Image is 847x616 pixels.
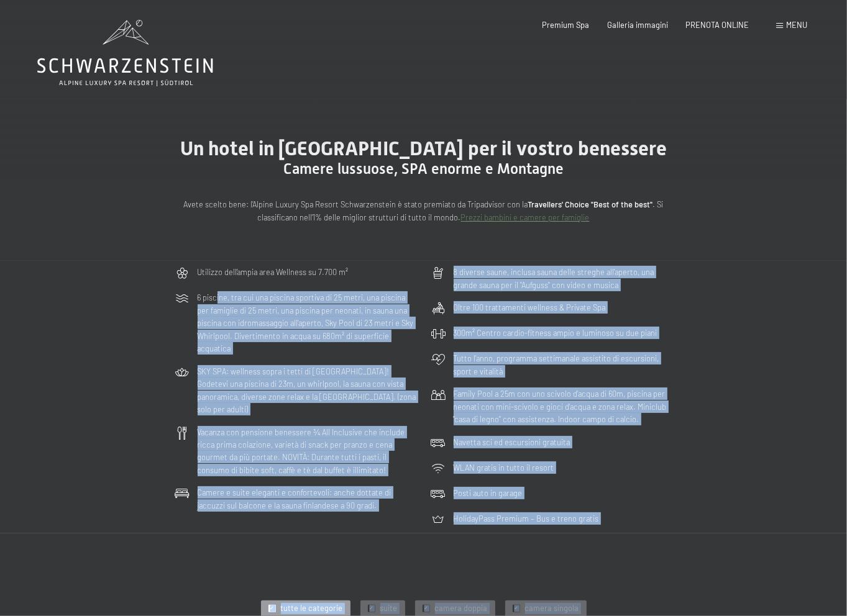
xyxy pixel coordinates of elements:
[180,137,667,160] span: Un hotel in [GEOGRAPHIC_DATA] per il vostro benessere
[198,426,416,477] p: Vacanza con pensione benessere ¾ All Inclusive che include ricca prima colazione, varietà di snac...
[270,605,274,612] span: ✓
[454,266,672,291] p: 8 diverse saune, inclusa sauna delle streghe all’aperto, una grande sauna per il "Aufguss" con vi...
[454,327,657,339] p: 300m² Centro cardio-fitness ampio e luminoso su due piani
[685,20,749,30] a: PRENOTA ONLINE
[607,20,668,30] a: Galleria immagini
[380,603,398,614] span: suite
[198,486,416,512] p: Camere e suite eleganti e confortevoli: anche dottate di jaccuzzi sul balcone e la sauna finlande...
[454,387,672,425] p: Family Pool a 25m con uno scivolo d'acqua di 60m, piscina per neonati con mini-scivolo e gioci d'...
[514,605,518,612] span: ✓
[283,160,564,178] span: Camere lussuose, SPA enorme e Montagne
[369,605,373,612] span: ✓
[528,199,653,209] strong: Travellers' Choice "Best of the best"
[198,365,416,416] p: SKY SPA: wellness sopra i tetti di [GEOGRAPHIC_DATA]! Godetevi una piscina di 23m, un whirlpool, ...
[454,436,570,448] p: Navetta sci ed escursioni gratuita
[454,512,599,525] p: HolidayPass Premium – Bus e treno gratis
[454,352,672,378] p: Tutto l’anno, programma settimanale assistito di escursioni, sport e vitalità
[281,603,343,614] span: tutte le categorie
[454,301,606,314] p: Oltre 100 trattamenti wellness & Private Spa
[198,266,349,278] p: Utilizzo dell‘ampia area Wellness su 7.700 m²
[786,20,807,30] span: Menu
[461,212,590,222] a: Prezzi bambini e camere per famiglie
[175,198,672,224] p: Avete scelto bene: l’Alpine Luxury Spa Resort Schwarzenstein è stato premiato da Tripadvisor con ...
[198,291,416,355] p: 6 piscine, tra cui una piscina sportiva di 25 metri, una piscina per famiglie di 25 metri, una pi...
[543,20,590,30] a: Premium Spa
[435,603,488,614] span: camera doppia
[525,603,579,614] span: camera singola
[424,605,428,612] span: ✓
[454,461,554,474] p: WLAN gratis in tutto il resort
[454,487,523,499] p: Posti auto in garage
